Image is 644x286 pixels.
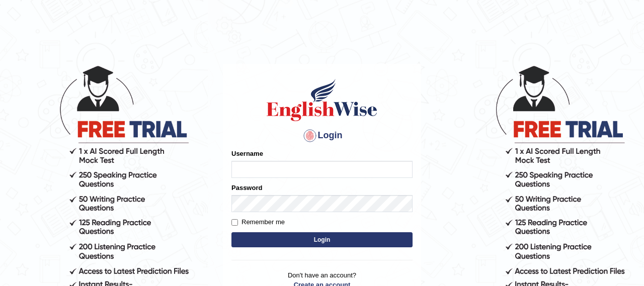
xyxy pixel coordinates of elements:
[231,219,238,226] input: Remember me
[265,77,379,123] img: Logo of English Wise sign in for intelligent practice with AI
[231,149,263,158] label: Username
[231,183,262,193] label: Password
[231,217,285,227] label: Remember me
[231,232,413,247] button: Login
[231,128,413,144] h4: Login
